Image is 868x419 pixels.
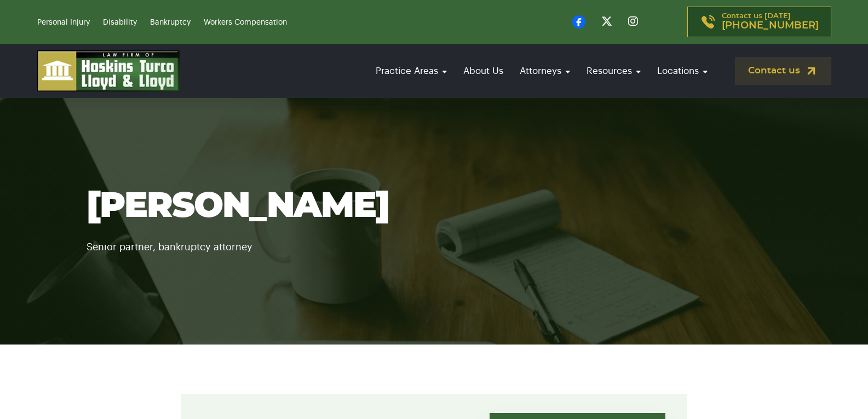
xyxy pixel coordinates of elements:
p: Senior partner, bankruptcy attorney [87,226,782,255]
a: Personal Injury [37,19,90,26]
span: [PHONE_NUMBER] [722,20,819,31]
a: Locations [652,55,713,87]
a: Disability [103,19,137,26]
p: Contact us [DATE] [722,13,819,31]
h1: [PERSON_NAME] [87,187,782,226]
a: Practice Areas [370,55,452,87]
a: Contact us [735,57,831,85]
a: Attorneys [514,55,576,87]
a: Workers Compensation [204,19,287,26]
a: Contact us [DATE][PHONE_NUMBER] [687,7,831,37]
img: logo [37,50,180,91]
a: Bankruptcy [150,19,191,26]
a: About Us [458,55,509,87]
a: Resources [581,55,646,87]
